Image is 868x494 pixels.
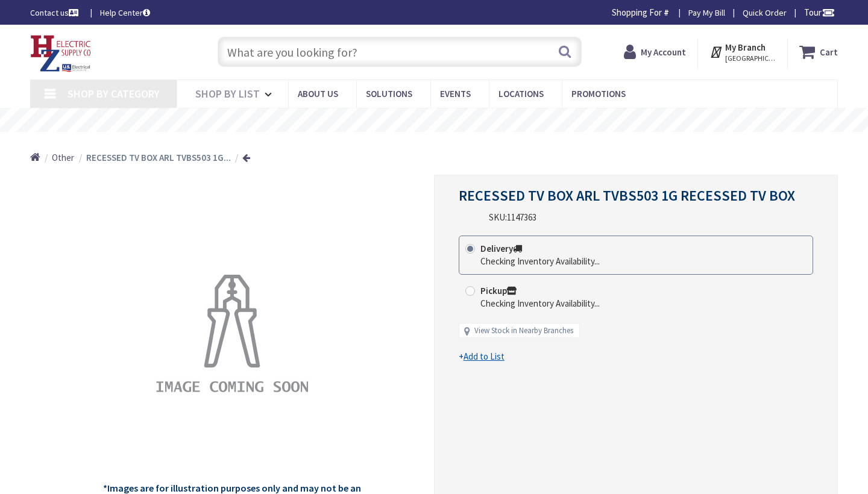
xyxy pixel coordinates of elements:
[804,7,835,18] span: Tour
[459,350,505,363] a: +Add to List
[68,87,160,101] span: Shop By Category
[86,152,231,163] strong: RECESSED TV BOX ARL TVBS503 1G...
[799,41,838,63] a: Cart
[820,41,838,63] strong: Cart
[480,297,600,310] div: Checking Inventory Availability...
[498,88,544,99] span: Locations
[612,7,662,18] span: Shopping For
[440,88,471,99] span: Events
[195,87,260,101] span: Shop By List
[641,46,686,58] strong: My Account
[459,186,795,205] span: RECESSED TV BOX ARL TVBS503 1G RECESSED TV BOX
[52,152,74,163] span: Other
[30,7,81,19] a: Contact us
[328,114,542,127] rs-layer: Free Same Day Pickup at 8 Locations
[30,35,92,72] img: HZ Electric Supply
[725,42,766,53] strong: My Branch
[507,211,536,223] span: 1147363
[464,351,505,362] u: Add to List
[298,88,338,99] span: About Us
[709,41,776,63] div: My Branch [GEOGRAPHIC_DATA], [GEOGRAPHIC_DATA]
[459,351,505,362] span: +
[480,285,517,296] strong: Pickup
[664,7,669,18] strong: #
[624,41,686,63] a: My Account
[100,7,150,19] a: Help Center
[725,54,776,63] span: [GEOGRAPHIC_DATA], [GEOGRAPHIC_DATA]
[52,151,74,164] a: Other
[480,255,600,267] div: Checking Inventory Availability...
[688,7,725,19] a: Pay My Bill
[743,7,787,19] a: Quick Order
[218,37,582,67] input: What are you looking for?
[489,211,536,224] div: SKU:
[366,88,412,99] span: Solutions
[474,325,573,337] a: View Stock in Nearby Branches
[148,252,316,421] img: RECESSED TV BOX ARL TVBS503 1G RECESSED TV BOX
[571,88,626,99] span: Promotions
[480,243,522,254] strong: Delivery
